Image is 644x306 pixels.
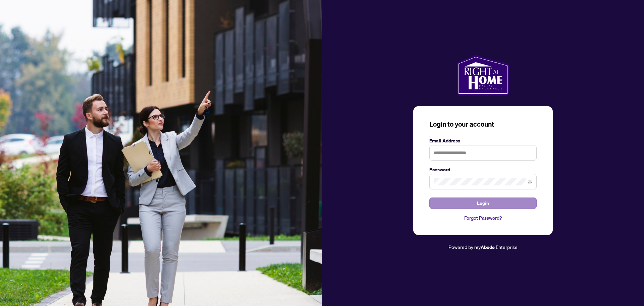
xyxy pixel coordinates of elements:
[474,244,495,251] a: myAbode
[429,120,537,129] h3: Login to your account
[429,214,537,222] a: Forgot Password?
[457,55,509,95] img: ma-logo
[429,198,537,209] button: Login
[477,198,489,209] span: Login
[528,179,532,184] span: eye-invisible
[429,166,537,173] label: Password
[496,244,518,250] span: Enterprise
[448,244,473,250] span: Powered by
[429,137,537,144] label: Email Address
